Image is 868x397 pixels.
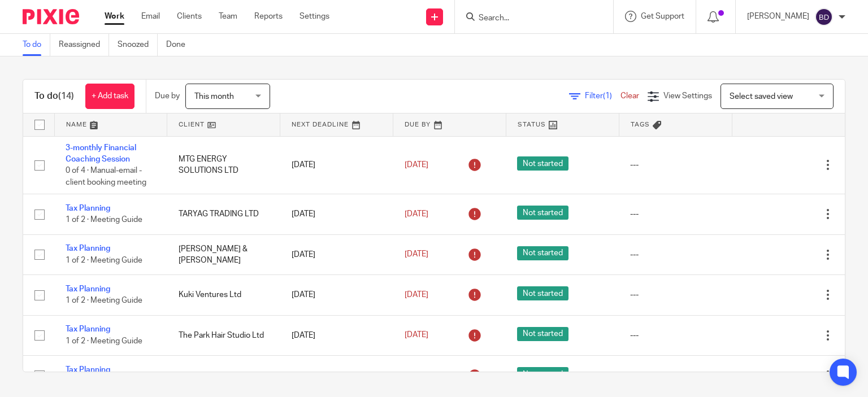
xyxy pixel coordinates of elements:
[603,92,612,100] span: (1)
[167,136,280,194] td: MTG ENERGY SOLUTIONS LTD
[517,206,568,220] span: Not started
[405,251,428,259] span: [DATE]
[641,12,684,20] span: Get Support
[517,367,568,381] span: Not started
[405,291,428,299] span: [DATE]
[59,34,109,56] a: Reassigned
[58,91,74,101] span: (14)
[280,234,393,274] td: [DATE]
[747,11,809,22] p: [PERSON_NAME]
[141,11,160,22] a: Email
[280,194,393,234] td: [DATE]
[254,11,283,22] a: Reports
[66,204,110,212] a: Tax Planning
[194,93,234,101] span: This month
[630,249,721,260] div: ---
[167,315,280,355] td: The Park Hair Studio Ltd
[730,93,793,101] span: Select saved view
[280,315,393,355] td: [DATE]
[66,245,110,252] a: Tax Planning
[167,234,280,274] td: [PERSON_NAME] & [PERSON_NAME]
[34,90,74,102] h1: To do
[280,355,393,395] td: [DATE]
[300,11,329,22] a: Settings
[620,92,639,100] a: Clear
[66,285,110,293] a: Tax Planning
[517,286,568,300] span: Not started
[630,208,721,220] div: ---
[66,167,146,186] span: 0 of 4 · Manual-email - client booking meeting
[155,90,180,102] p: Due by
[517,246,568,260] span: Not started
[23,34,50,56] a: To do
[630,370,721,381] div: ---
[66,144,136,163] a: 3-monthly Financial Coaching Session
[630,159,721,171] div: ---
[405,210,428,218] span: [DATE]
[23,9,79,24] img: Pixie
[167,355,280,395] td: [PERSON_NAME]
[517,327,568,341] span: Not started
[280,136,393,194] td: [DATE]
[66,325,110,333] a: Tax Planning
[478,14,579,24] input: Search
[85,84,134,109] a: + Add task
[585,92,620,100] span: Filter
[630,330,721,341] div: ---
[517,156,568,171] span: Not started
[167,194,280,234] td: TARYAG TRADING LTD
[66,366,110,374] a: Tax Planning
[405,331,428,339] span: [DATE]
[118,34,158,56] a: Snoozed
[105,11,124,22] a: Work
[66,296,142,304] span: 1 of 2 · Meeting Guide
[66,256,142,264] span: 1 of 2 · Meeting Guide
[66,337,142,345] span: 1 of 2 · Meeting Guide
[631,121,650,128] span: Tags
[280,275,393,315] td: [DATE]
[630,289,721,300] div: ---
[663,92,712,100] span: View Settings
[177,11,202,22] a: Clients
[66,216,142,224] span: 1 of 2 · Meeting Guide
[815,8,833,26] img: svg%3E
[405,161,428,169] span: [DATE]
[167,275,280,315] td: Kuki Ventures Ltd
[219,11,237,22] a: Team
[166,34,194,56] a: Done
